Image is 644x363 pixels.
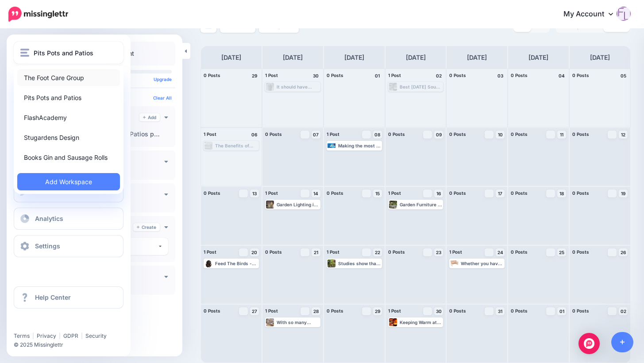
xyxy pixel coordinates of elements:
[265,190,278,196] span: 1 Post
[375,309,380,313] span: 29
[560,132,563,137] span: 11
[406,52,426,63] h4: [DATE]
[17,129,120,146] a: Stugardens Design
[250,307,259,315] a: 27
[511,190,528,196] span: 0 Posts
[17,89,120,106] a: Pits Pots and Patios
[496,307,505,315] a: 31
[449,308,466,313] span: 0 Posts
[20,49,29,57] img: menu.png
[557,189,566,197] a: 18
[496,131,505,139] a: 10
[449,190,466,196] span: 0 Posts
[572,190,589,196] span: 0 Posts
[14,286,123,309] a: Help Center
[283,52,303,63] h4: [DATE]
[621,191,625,196] span: 19
[313,191,318,196] span: 14
[312,248,320,256] a: 21
[373,307,382,315] a: 29
[461,261,504,266] div: Whether you have a small balcony or sprawling lawns, a garden bench can provide you with a comfor...
[250,72,259,80] h4: 29
[436,250,441,255] span: 23
[313,309,319,313] span: 28
[251,250,257,255] span: 20
[467,52,487,63] h4: [DATE]
[154,77,172,82] a: Upgrade
[400,84,443,89] div: Best [DATE] Soup ever! [URL] #PitsPotsAndPatios #[DATE] #PumpkinSoup #OutdoorLiving
[133,223,160,231] a: Create
[35,215,63,222] span: Analytics
[327,308,343,313] span: 0 Posts
[277,202,320,207] div: Garden Lighting is the single best way to extend the time you can spend relaxing outdoors. Read m...
[449,249,462,255] span: 1 Post
[496,72,505,80] h4: 03
[313,132,319,137] span: 07
[400,202,443,207] div: Garden Furniture – What to Consider When Buying ▸ [URL] #GardenFurnitureCovers #BistroSet #PitsPo...
[32,332,34,339] span: |
[14,320,81,328] iframe: Twitter Follow Button
[37,332,56,339] a: Privacy
[252,309,257,313] span: 27
[327,131,339,137] span: 1 Post
[496,248,505,256] a: 24
[250,131,259,139] h4: 06
[572,308,589,313] span: 0 Posts
[434,307,443,315] a: 30
[436,191,441,196] span: 16
[14,42,123,64] button: Pits Pots and Patios
[265,308,278,313] span: 1 Post
[388,73,401,78] span: 1 Post
[555,4,631,25] a: My Account
[511,131,528,137] span: 0 Posts
[204,73,220,78] span: 0 Posts
[338,261,381,266] div: Studies show that gardens with water improve the well being of people with mental health issues. ...
[388,308,401,313] span: 1 Post
[14,180,123,202] a: Create
[265,249,282,255] span: 0 Posts
[557,307,566,315] a: 01
[85,332,107,339] a: Security
[327,249,339,255] span: 1 Post
[17,109,120,126] a: FlashAcademy
[14,340,129,349] li: © 2025 Missinglettr
[312,189,320,197] a: 14
[619,307,628,315] a: 02
[572,249,589,255] span: 0 Posts
[511,73,528,78] span: 0 Posts
[312,72,320,80] h4: 30
[388,131,405,137] span: 0 Posts
[621,309,626,313] span: 02
[511,308,528,313] span: 0 Posts
[204,308,220,313] span: 0 Posts
[63,332,78,339] a: GDPR
[619,131,628,139] a: 12
[511,249,528,255] span: 0 Posts
[204,249,216,255] span: 1 Post
[434,248,443,256] a: 23
[14,208,123,230] a: Analytics
[497,250,503,255] span: 24
[572,73,589,78] span: 0 Posts
[400,320,443,325] div: Keeping Warm at the fireworks [URL] #PitsPotsAndPatios #[DATE] #OutdoorLiving #PumpkinSoup
[277,84,320,89] div: It should have good drainage or your plant will have a soggy home – ok for some but not for most....
[139,113,160,121] a: Add
[204,190,220,196] span: 0 Posts
[434,131,443,139] a: 09
[327,73,343,78] span: 0 Posts
[559,250,564,255] span: 25
[374,132,380,137] span: 08
[204,131,216,137] span: 1 Post
[621,250,626,255] span: 26
[559,309,564,313] span: 01
[373,189,382,197] a: 15
[8,7,68,22] img: Missinglettr
[250,248,259,256] a: 20
[215,261,258,266] div: Feed The Birds - For smaller birds you should be looking at mixes that contain millet, sunflower ...
[312,131,320,139] a: 07
[528,52,548,63] h4: [DATE]
[314,250,318,255] span: 21
[35,293,71,301] span: Help Center
[373,248,382,256] a: 22
[559,191,564,196] span: 18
